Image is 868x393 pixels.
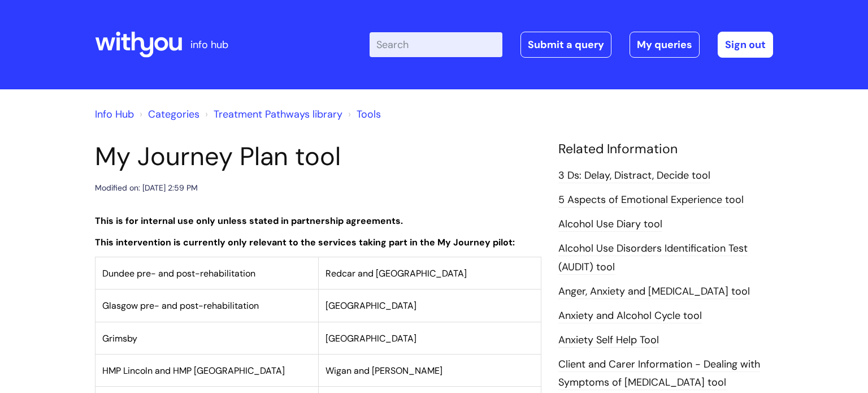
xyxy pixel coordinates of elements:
a: Client and Carer Information - Dealing with Symptoms of [MEDICAL_DATA] tool [558,357,760,390]
li: Treatment Pathways library [202,105,342,123]
span: Wigan and [PERSON_NAME] [325,365,442,377]
span: HMP Lincoln and HMP [GEOGRAPHIC_DATA] [102,365,285,377]
strong: This is for internal use only unless stated in partnership agreements. [95,215,403,227]
p: info hub [190,36,228,54]
a: Anxiety and Alcohol Cycle tool [558,309,702,323]
a: Submit a query [520,32,611,58]
a: 3 Ds: Delay, Distract, Decide tool [558,169,710,183]
h4: Related Information [558,141,773,157]
span: Glasgow pre- and post-rehabilitation [102,300,259,312]
a: My queries [630,32,700,58]
a: Alcohol Use Diary tool [558,217,662,232]
a: Anger, Anxiety and [MEDICAL_DATA] tool [558,284,750,299]
span: Dundee pre- and post-rehabilitation [102,267,255,279]
strong: This intervention is currently only relevant to the services taking part in the My Journey pilot: [95,236,515,248]
a: Sign out [718,32,773,58]
a: Alcohol Use Disorders Identification Test (AUDIT) tool [558,241,748,274]
a: Anxiety Self Help Tool [558,333,659,348]
a: Tools [357,107,381,121]
input: Search [370,32,502,57]
span: Redcar and [GEOGRAPHIC_DATA] [325,267,467,279]
span: [GEOGRAPHIC_DATA] [325,300,416,312]
span: Grimsby [102,332,137,344]
a: 5 Aspects of Emotional Experience tool [558,193,744,208]
a: Info Hub [95,107,134,121]
li: Solution home [137,105,199,123]
div: | - [370,32,773,58]
h1: My Journey Plan tool [95,141,541,172]
li: Tools [345,105,381,123]
span: [GEOGRAPHIC_DATA] [325,332,416,344]
div: Modified on: [DATE] 2:59 PM [95,181,198,195]
a: Treatment Pathways library [214,107,342,121]
a: Categories [148,107,199,121]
